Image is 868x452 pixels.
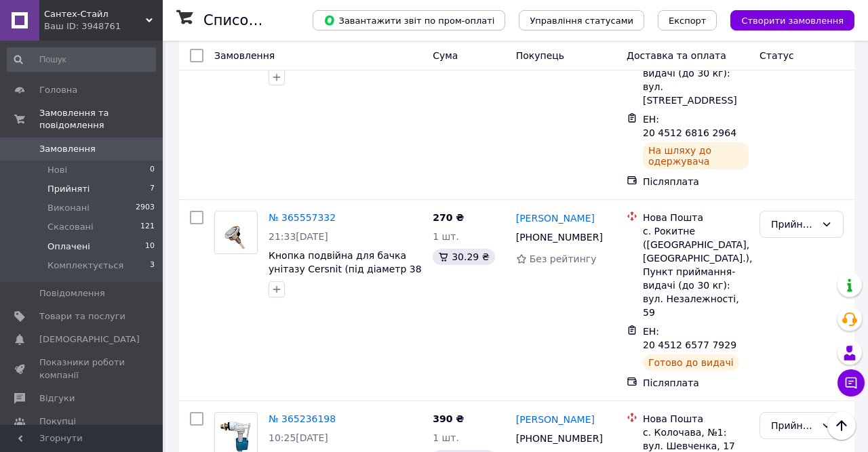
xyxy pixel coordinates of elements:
[827,411,856,440] button: Наверх
[433,413,464,424] span: 390 ₴
[643,326,736,350] span: ЕН: 20 4512 6577 7929
[39,356,125,381] span: Показники роботи компанії
[39,287,105,300] span: Повідомлення
[759,50,794,61] span: Статус
[643,412,749,426] div: Нова Пошта
[39,143,96,155] span: Замовлення
[44,8,146,20] span: Сантех-Стайл
[47,260,123,272] span: Комплектується
[433,212,464,223] span: 270 ₴
[47,221,94,233] span: Скасовані
[39,107,163,131] span: Замовлення та повідомлення
[516,211,595,225] a: [PERSON_NAME]
[269,250,422,288] a: Кнопка подвійна для бачка унітазу Cersnit (під діаметр 38 мм)
[47,164,67,176] span: Нові
[39,333,140,346] span: [DEMOGRAPHIC_DATA]
[39,310,125,323] span: Товари та послуги
[136,202,155,214] span: 2903
[433,249,494,265] div: 30.29 ₴
[145,241,155,253] span: 10
[150,164,155,176] span: 0
[269,212,336,223] a: № 365557332
[643,175,749,188] div: Післяплата
[643,211,749,224] div: Нова Пошта
[717,14,854,25] a: Створити замовлення
[516,50,564,61] span: Покупець
[643,142,749,169] div: На шляху до одержувача
[643,354,739,371] div: Готово до видачі
[643,114,736,138] span: ЕН: 20 4512 6816 2964
[39,392,75,405] span: Відгуки
[837,369,865,396] button: Чат з покупцем
[658,10,717,30] button: Експорт
[47,202,90,214] span: Виконані
[39,415,76,428] span: Покупці
[150,260,155,272] span: 3
[214,50,275,61] span: Замовлення
[730,10,854,30] button: Створити замовлення
[669,16,707,26] span: Експорт
[771,217,816,232] div: Прийнято
[627,50,726,61] span: Доставка та оплата
[140,221,155,233] span: 121
[313,10,505,30] button: Завантажити звіт по пром-оплаті
[643,376,749,390] div: Післяплата
[44,20,163,33] div: Ваш ID: 3948761
[513,429,605,448] div: [PHONE_NUMBER]
[203,12,341,28] h1: Список замовлень
[433,231,459,242] span: 1 шт.
[741,16,844,26] span: Створити замовлення
[7,47,156,72] input: Пошук
[269,413,336,424] a: № 365236198
[269,432,328,443] span: 10:25[DATE]
[221,211,251,253] img: Фото товару
[269,231,328,242] span: 21:33[DATE]
[323,14,494,26] span: Завантажити звіт по пром-оплаті
[47,183,90,195] span: Прийняті
[39,84,77,96] span: Головна
[150,183,155,195] span: 7
[643,224,749,319] div: с. Рокитне ([GEOGRAPHIC_DATA], [GEOGRAPHIC_DATA].), Пункт приймання-видачі (до 30 кг): вул. Незал...
[433,432,459,443] span: 1 шт.
[214,211,258,254] a: Фото товару
[433,50,458,61] span: Cума
[771,418,816,433] div: Прийнято
[47,241,90,253] span: Оплачені
[516,413,595,426] a: [PERSON_NAME]
[519,10,644,30] button: Управління статусами
[513,228,605,247] div: [PHONE_NUMBER]
[530,253,597,264] span: Без рейтингу
[530,16,633,26] span: Управління статусами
